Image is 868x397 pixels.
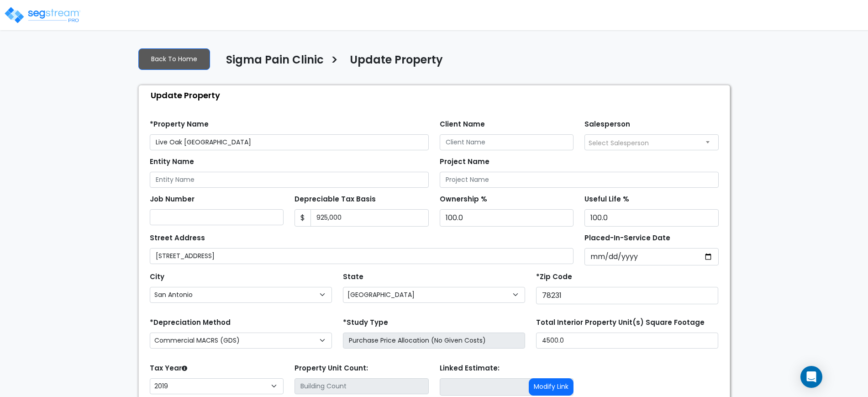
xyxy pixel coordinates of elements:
[150,248,574,264] input: Street Address
[589,138,649,148] span: Select Salesperson
[343,318,388,328] label: *Study Type
[138,48,210,70] a: Back To Home
[350,53,443,69] h4: Update Property
[150,119,209,130] label: *Property Name
[584,194,629,205] label: Useful Life %
[295,209,311,227] span: $
[150,172,429,188] input: Entity Name
[440,157,489,167] label: Project Name
[440,194,487,205] label: Ownership %
[150,233,205,243] label: Street Address
[536,318,705,328] label: Total Interior Property Unit(s) Square Footage
[150,363,187,374] label: Tax Year
[4,6,81,24] img: logo_pro_r.png
[584,233,670,243] label: Placed-In-Service Date
[150,157,194,167] label: Entity Name
[150,194,195,205] label: Job Number
[343,272,363,282] label: State
[584,119,630,130] label: Salesperson
[150,272,164,282] label: City
[584,209,719,227] input: Depreciation
[536,287,718,304] input: Zip Code
[295,363,368,374] label: Property Unit Count:
[440,363,500,374] label: Linked Estimate:
[331,53,338,70] h3: >
[536,333,718,349] input: total square foot
[536,272,572,282] label: *Zip Code
[343,53,443,73] a: Update Property
[440,209,574,227] input: Ownership
[219,53,324,73] a: Sigma Pain Clinic
[440,134,574,150] input: Client Name
[143,85,730,105] div: Update Property
[226,53,324,69] h4: Sigma Pain Clinic
[295,378,429,394] input: Building Count
[150,318,231,328] label: *Depreciation Method
[310,209,429,227] input: 0.00
[800,366,822,388] div: Open Intercom Messenger
[440,119,485,130] label: Client Name
[295,194,376,205] label: Depreciable Tax Basis
[150,134,429,150] input: Property Name
[529,378,573,396] button: Modify Link
[440,172,719,188] input: Project Name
